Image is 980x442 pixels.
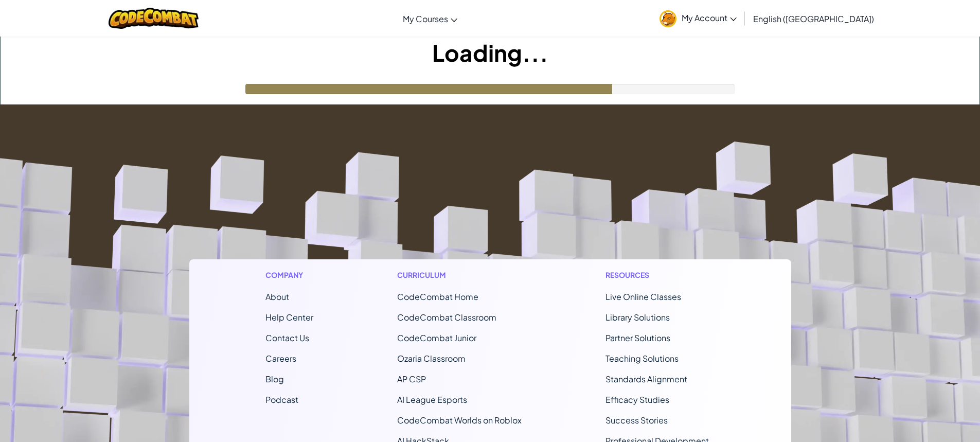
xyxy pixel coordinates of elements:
a: Partner Solutions [605,332,670,343]
a: Podcast [265,394,298,405]
a: AP CSP [397,374,426,384]
a: Help Center [265,312,313,323]
a: Blog [265,374,284,384]
img: CodeCombat logo [109,8,199,29]
h1: Curriculum [397,270,522,280]
h1: Resources [605,270,715,280]
h1: Company [265,270,313,280]
a: AI League Esports [397,394,467,405]
span: English ([GEOGRAPHIC_DATA]) [753,13,874,24]
a: Efficacy Studies [605,394,669,405]
a: CodeCombat Classroom [397,312,496,323]
a: CodeCombat Worlds on Roblox [397,415,522,426]
a: English ([GEOGRAPHIC_DATA]) [748,5,879,32]
a: Careers [265,353,296,364]
a: Standards Alignment [605,374,687,384]
a: Live Online Classes [605,291,681,302]
span: My Courses [403,13,448,24]
a: About [265,291,289,302]
img: avatar [660,10,676,27]
a: Library Solutions [605,312,670,323]
span: CodeCombat Home [397,291,478,302]
h1: Loading... [1,37,979,68]
a: Success Stories [605,415,668,426]
a: My Courses [398,5,462,32]
a: CodeCombat Junior [397,332,476,343]
a: Teaching Solutions [605,353,679,364]
span: Contact Us [265,332,309,343]
a: My Account [654,2,742,34]
span: My Account [682,12,737,23]
a: Ozaria Classroom [397,353,466,364]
